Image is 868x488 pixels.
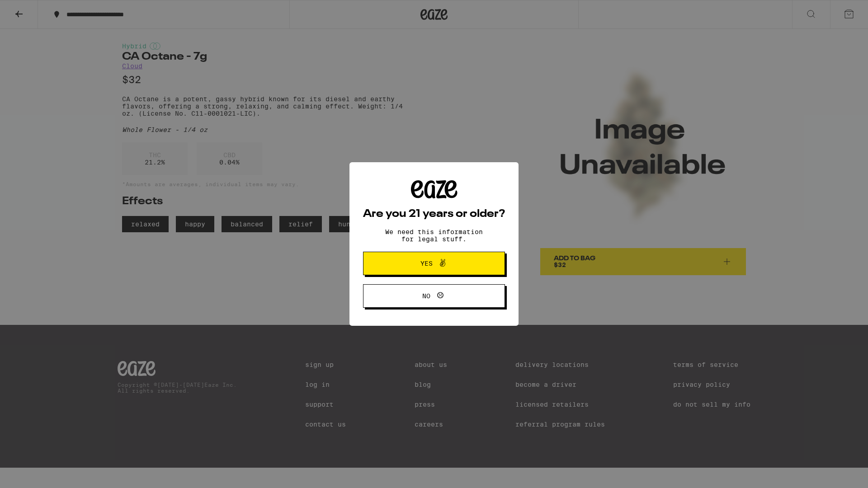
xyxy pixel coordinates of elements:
button: Yes [363,252,505,275]
h2: Are you 21 years or older? [363,209,505,220]
span: No [422,293,430,299]
p: We need this information for legal stuff. [377,228,491,243]
button: No [363,284,505,308]
iframe: Opens a widget where you can find more information [811,461,859,483]
span: Yes [420,260,433,267]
